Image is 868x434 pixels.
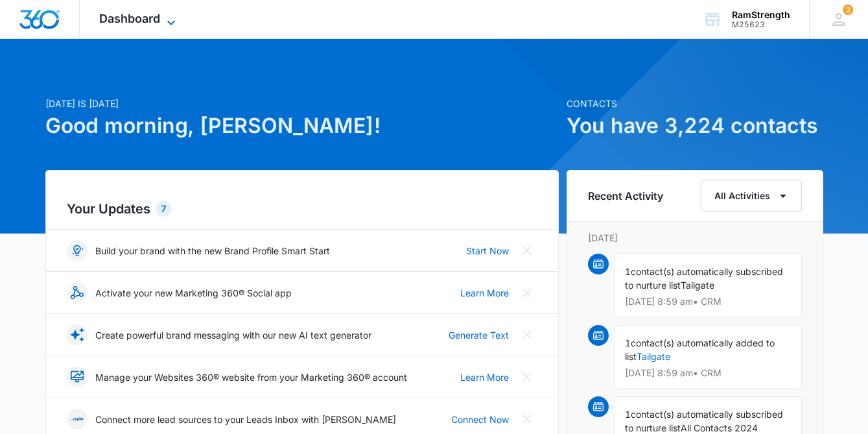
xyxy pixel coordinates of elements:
[588,188,663,204] h6: Recent Activity
[449,328,509,342] a: Generate Text
[843,5,853,15] div: notifications count
[625,266,631,277] span: 1
[625,337,775,362] span: contact(s) automatically added to list
[732,10,790,20] div: account name
[637,351,670,362] a: Tailgate
[95,286,292,300] p: Activate your new Marketing 360® Social app
[732,20,790,29] div: account id
[45,110,559,141] h1: Good morning, [PERSON_NAME]!
[625,297,791,306] p: [DATE] 8:59 am • CRM
[843,5,853,15] span: 2
[466,244,509,258] a: Start Now
[95,244,330,258] p: Build your brand with the new Brand Profile Smart Start
[517,409,537,429] button: Close
[517,367,537,387] button: Close
[567,110,823,141] h1: You have 3,224 contacts
[99,12,160,25] span: Dashboard
[45,97,559,110] p: [DATE] is [DATE]
[156,201,172,217] div: 7
[681,280,714,291] span: Tailgate
[460,370,509,384] a: Learn More
[625,368,791,378] p: [DATE] 8:59 am • CRM
[95,413,396,426] p: Connect more lead sources to your Leads Inbox with [PERSON_NAME]
[517,324,537,345] button: Close
[701,180,802,212] button: All Activities
[567,97,823,110] p: Contacts
[681,422,758,433] span: All Contacts 2024
[67,199,537,219] h2: Your Updates
[517,282,537,303] button: Close
[460,286,509,300] a: Learn More
[517,240,537,261] button: Close
[95,370,407,384] p: Manage your Websites 360® website from your Marketing 360® account
[625,266,783,291] span: contact(s) automatically subscribed to nurture list
[625,409,631,420] span: 1
[625,337,631,348] span: 1
[451,413,509,426] a: Connect Now
[95,328,371,342] p: Create powerful brand messaging with our new AI text generator
[588,231,802,245] p: [DATE]
[625,409,783,433] span: contact(s) automatically subscribed to nurture list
